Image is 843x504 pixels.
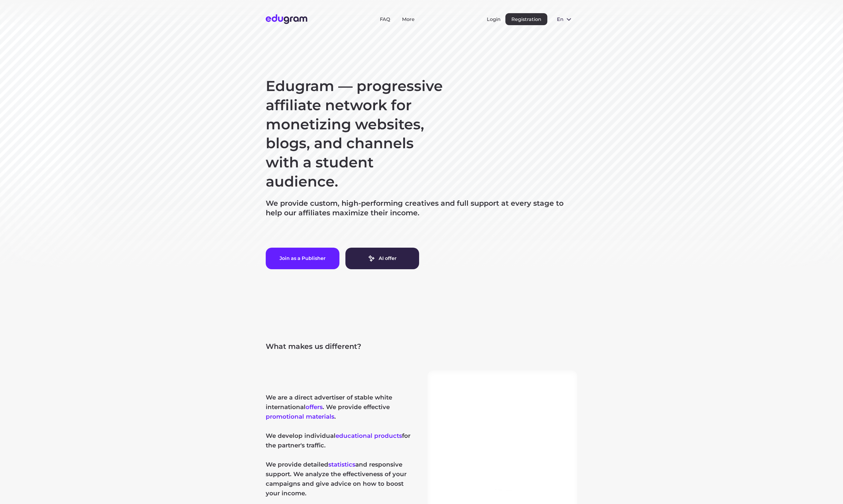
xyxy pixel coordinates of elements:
button: Registration [505,13,547,25]
img: Edugram Logo [266,14,307,24]
p: We provide detailed and responsive support. We analyze the effectiveness of your campaigns and gi... [266,460,416,498]
button: statistics [328,461,355,468]
a: More [402,16,415,22]
span: en [557,16,563,22]
a: AI offer [345,248,419,269]
button: educational products [336,432,402,439]
button: en [552,13,577,25]
h1: Edugram — progressive affiliate network for monetizing websites, blogs, and channels with a stude... [266,77,445,191]
p: What makes us different? [266,342,577,351]
p: We provide custom, high-performing creatives and full support at every stage to help our affiliat... [266,199,577,218]
button: Join as a Publisher [266,248,339,269]
button: Login [487,16,501,22]
p: We develop individual for the partner's traffic. [266,431,416,450]
a: FAQ [380,16,390,22]
p: We are a direct advertiser of stable white international . We provide effective . [266,393,416,421]
button: offers [306,403,323,411]
button: promotional materials [266,413,334,420]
